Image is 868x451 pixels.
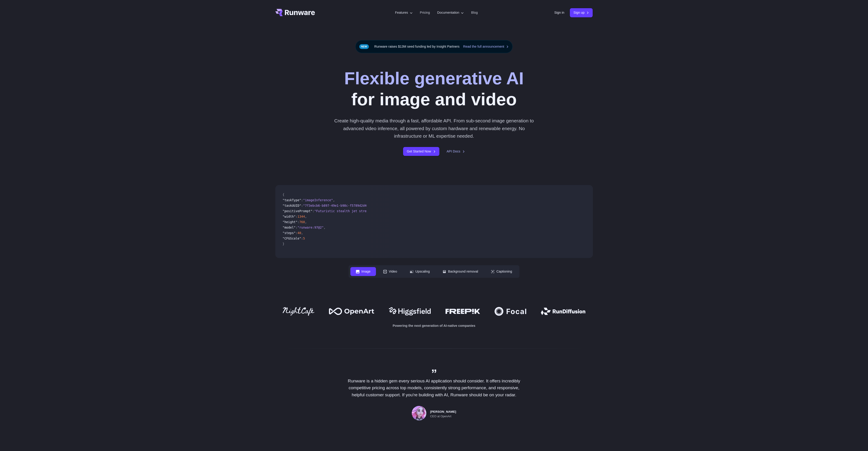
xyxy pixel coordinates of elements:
[463,44,509,49] a: Read the full announcement
[305,220,307,224] span: ,
[296,226,297,229] span: :
[333,198,335,202] span: ,
[344,68,524,88] strong: Flexible generative AI
[283,193,284,196] span: {
[395,10,413,15] label: Features
[296,231,297,235] span: :
[378,267,403,276] button: Video
[447,149,465,154] a: API Docs
[312,209,314,213] span: :
[305,215,307,218] span: ,
[430,409,456,414] span: [PERSON_NAME]
[554,10,564,15] a: Sign in
[283,198,301,202] span: "taskType"
[344,68,524,110] h1: for image and video
[297,231,301,235] span: 40
[412,406,426,420] img: Person
[275,9,315,16] a: Go to /
[485,267,518,276] button: Captioning
[297,226,324,229] span: "runware:97@2"
[283,220,297,224] span: "height"
[430,414,451,419] span: CEO at OpenArt
[437,10,464,15] label: Documentation
[437,267,484,276] button: Background removal
[343,378,525,399] p: Runware is a hidden gem every serious AI application should consider. It offers incredibly compet...
[301,237,303,240] span: :
[350,267,376,276] button: Image
[299,220,305,224] span: 768
[297,215,305,218] span: 1344
[570,8,593,17] a: Sign up
[301,198,303,202] span: :
[324,226,326,229] span: ,
[332,117,536,140] p: Create high-quality media through a fast, affordable API. From sub-second image generation to adv...
[314,209,484,213] span: "Futuristic stealth jet streaking through a neon-lit cityscape with glowing purple exhaust"
[283,226,296,229] span: "model"
[301,204,303,207] span: :
[471,10,478,15] a: Blog
[283,209,313,213] span: "positivePrompt"
[283,215,296,218] span: "width"
[283,242,284,246] span: }
[303,237,305,240] span: 5
[283,231,296,235] span: "steps"
[303,204,374,207] span: "7f3ebcb6-b897-49e1-b98c-f5789d2d40d7"
[275,323,593,328] p: Powering the next generation of AI-native companies
[283,204,301,207] span: "taskUUID"
[296,215,297,218] span: :
[283,237,301,240] span: "CFGScale"
[420,10,430,15] a: Pricing
[301,231,303,235] span: ,
[403,147,439,156] a: Get Started Now
[297,220,299,224] span: :
[303,198,333,202] span: "imageInference"
[404,267,435,276] button: Upscaling
[355,40,513,53] div: Runware raises $13M seed funding led by Insight Partners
